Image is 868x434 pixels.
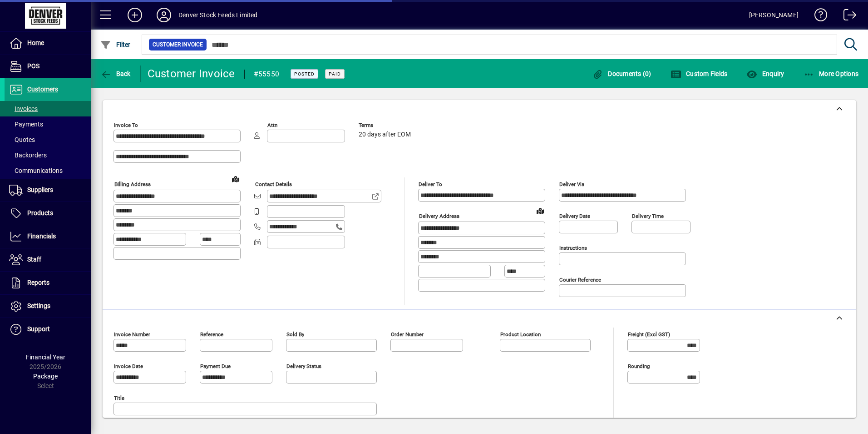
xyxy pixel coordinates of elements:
[254,67,280,81] div: #55550
[5,147,91,163] a: Backorders
[500,331,541,338] mat-label: Product location
[114,331,150,338] mat-label: Invoice number
[5,248,91,271] a: Staff
[559,245,587,251] mat-label: Instructions
[5,295,91,318] a: Settings
[286,331,304,338] mat-label: Sold by
[9,151,47,159] span: Backorders
[153,40,203,49] span: Customer Invoice
[27,302,50,309] span: Settings
[294,71,315,77] span: Posted
[27,209,53,217] span: Products
[391,331,424,338] mat-label: Order number
[559,277,601,283] mat-label: Courier Reference
[98,36,133,53] button: Filter
[804,70,859,77] span: More Options
[744,66,786,82] button: Enquiry
[801,66,861,82] button: More Options
[359,131,411,138] span: 20 days after EOM
[5,202,91,225] a: Products
[27,279,49,286] span: Reports
[5,32,91,55] a: Home
[9,136,35,143] span: Quotes
[200,363,231,369] mat-label: Payment due
[329,71,341,77] span: Paid
[33,373,58,380] span: Package
[749,8,799,22] div: [PERSON_NAME]
[671,70,728,77] span: Custom Fields
[9,167,63,174] span: Communications
[98,66,133,82] button: Back
[5,225,91,248] a: Financials
[359,122,413,128] span: Terms
[27,256,41,263] span: Staff
[5,163,91,178] a: Communications
[27,86,58,93] span: Customers
[5,55,91,78] a: POS
[27,325,50,333] span: Support
[178,8,258,22] div: Denver Stock Feeds Limited
[149,7,178,23] button: Profile
[5,318,91,341] a: Support
[114,122,138,128] mat-label: Invoice To
[120,7,149,23] button: Add
[114,395,124,401] mat-label: Title
[27,39,44,46] span: Home
[26,353,65,361] span: Financial Year
[419,181,442,187] mat-label: Deliver To
[837,2,857,31] a: Logout
[5,116,91,132] a: Payments
[5,132,91,147] a: Quotes
[5,101,91,116] a: Invoices
[592,70,651,77] span: Documents (0)
[559,181,584,187] mat-label: Deliver via
[9,121,43,128] span: Payments
[9,105,38,112] span: Invoices
[628,363,650,369] mat-label: Rounding
[27,232,56,240] span: Financials
[200,331,223,338] mat-label: Reference
[590,66,654,82] button: Documents (0)
[632,213,664,219] mat-label: Delivery time
[533,203,547,218] a: View on map
[148,66,235,81] div: Customer Invoice
[100,41,131,48] span: Filter
[267,122,277,128] mat-label: Attn
[91,66,141,82] app-page-header-button: Back
[559,213,590,219] mat-label: Delivery date
[746,70,784,77] span: Enquiry
[228,172,243,186] a: View on map
[668,66,730,82] button: Custom Fields
[114,363,143,369] mat-label: Invoice date
[5,272,91,294] a: Reports
[286,363,321,369] mat-label: Delivery status
[808,2,828,31] a: Knowledge Base
[100,70,131,77] span: Back
[27,62,39,70] span: POS
[27,186,53,193] span: Suppliers
[5,179,91,202] a: Suppliers
[628,331,670,338] mat-label: Freight (excl GST)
